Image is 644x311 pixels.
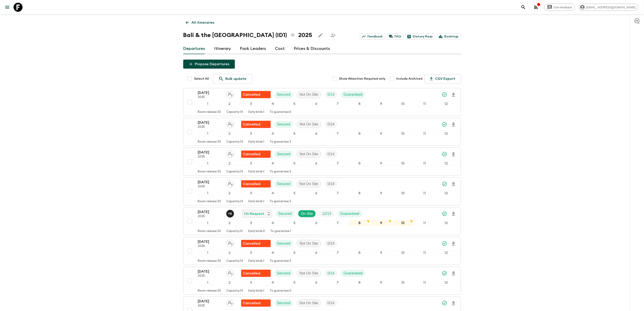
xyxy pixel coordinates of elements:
[249,170,264,174] p: Early birds: 1
[249,140,264,144] p: Early birds: 1
[198,120,223,125] p: [DATE]
[300,181,318,187] p: Not On Site
[198,269,223,274] p: [DATE]
[220,131,239,137] div: 2
[241,91,271,98] div: Flash Pack cancellation
[241,299,271,307] div: Flash Pack cancellation
[371,280,391,285] div: 9
[451,92,456,97] svg: Download Onboarding
[371,190,391,196] div: 9
[579,4,639,11] div: [EMAIL_ADDRESS][DOMAIN_NAME]
[277,271,291,276] p: Secured
[306,220,326,226] div: 6
[183,207,461,235] button: [DATE]2025Yogi Bear (Indra Prayogi)On RequestSecuredOn SiteTrip FillGuaranteed123456789101112Room...
[297,151,321,158] div: Not On Site
[220,160,239,166] div: 2
[328,250,348,256] div: 7
[387,33,403,40] a: FAQ
[248,230,265,233] p: Early birds: 0
[277,181,291,187] p: Secured
[241,270,271,277] div: Flash Pack cancellation
[442,151,447,157] svg: Synced Successfully
[243,151,261,157] p: Cancelled
[243,122,261,127] p: Cancelled
[277,122,291,127] p: Secured
[241,121,271,128] div: Flash Pack cancellation
[198,160,218,166] div: 1
[241,250,261,256] div: 3
[405,33,435,40] a: Dietary Reqs
[227,289,243,293] p: Capacity: 14
[263,101,283,107] div: 4
[274,91,293,98] div: Secured
[322,211,331,216] p: 12 / 13
[544,4,575,11] a: Give feedback
[274,151,293,158] div: Secured
[183,118,461,146] button: [DATE]2025Assign pack leaderFlash Pack cancellationSecuredNot On SiteTrip Fill123456789101112Room...
[415,101,434,107] div: 11
[198,101,218,107] div: 1
[442,241,447,246] svg: Synced Successfully
[220,190,239,196] div: 2
[198,250,218,256] div: 1
[297,240,321,247] div: Not On Site
[344,92,363,97] p: Guaranteed
[198,155,223,159] p: 2025
[243,181,261,187] p: Cancelled
[442,122,447,127] svg: Synced Successfully
[277,241,291,246] p: Secured
[274,240,293,247] div: Secured
[240,43,266,54] a: Pack Leaders
[350,220,369,226] div: 8
[226,301,234,304] span: Assign pack leader
[284,160,304,166] div: 5
[350,280,369,285] div: 8
[297,180,321,188] div: Not On Site
[241,220,261,226] div: 3
[350,250,369,256] div: 8
[436,160,456,166] div: 12
[415,190,434,196] div: 11
[451,301,456,306] svg: Download Onboarding
[371,220,391,226] div: 9
[551,6,575,9] span: Give feedback
[263,160,283,166] div: 4
[3,3,12,12] button: menu
[350,160,369,166] div: 8
[451,241,456,246] svg: Download Onboarding
[442,300,447,306] svg: Synced Successfully
[344,271,363,276] p: Guaranteed
[241,190,261,196] div: 3
[263,280,283,285] div: 4
[297,91,321,98] div: Not On Site
[436,101,456,107] div: 12
[226,211,235,215] span: Yogi Bear (Indra Prayogi)
[198,185,223,188] p: 2025
[300,92,318,97] p: Not On Site
[393,101,413,107] div: 10
[451,181,456,187] svg: Download Onboarding
[306,190,326,196] div: 6
[198,259,221,263] p: Room release: 30
[270,200,291,203] p: To guarantee: 3
[226,241,234,245] span: Assign pack leader
[227,140,243,144] p: Capacity: 14
[325,121,337,128] div: Trip Fill
[301,211,313,216] p: On Site
[183,237,461,265] button: [DATE]2025Assign pack leaderFlash Pack cancellationSecuredNot On SiteTrip Fill123456789101112Room...
[243,300,261,306] p: Cancelled
[325,270,337,277] div: Trip Fill
[393,250,413,256] div: 10
[226,122,234,125] span: Assign pack leader
[249,200,264,203] p: Early birds: 1
[274,299,293,307] div: Secured
[325,151,337,158] div: Trip Fill
[297,121,321,128] div: Not On Site
[198,220,218,226] div: 1
[270,140,291,144] p: To guarantee: 3
[436,250,456,256] div: 12
[306,250,326,256] div: 6
[328,122,335,127] p: 0 / 14
[328,271,335,276] p: 0 / 14
[194,77,209,81] span: Select All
